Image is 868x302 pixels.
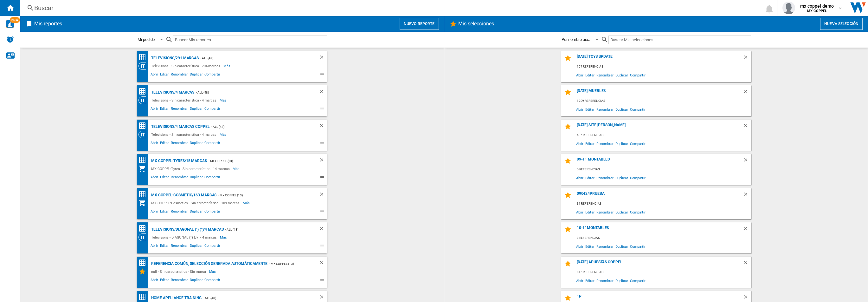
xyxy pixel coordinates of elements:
span: Abrir [150,106,159,113]
div: Borrar [743,191,751,200]
div: 5 referencias [575,166,751,174]
div: Buscar [34,3,742,12]
span: Renombrar [595,71,614,79]
div: Borrar [743,226,751,234]
div: Visión Categoría [138,62,150,70]
span: Compartir [629,208,646,216]
img: alerts-logo.svg [6,36,14,43]
span: Duplicar [614,276,629,285]
span: Compartir [629,276,646,285]
span: Renombrar [170,140,189,148]
span: Abrir [150,208,159,216]
span: Renombrar [595,242,614,251]
div: MX COPPEL:Cosmetic/163 marcas [150,191,216,199]
div: 1209 referencias [575,97,751,105]
span: Compartir [203,140,221,148]
span: NEW [10,17,20,23]
span: Abrir [575,71,585,79]
div: Por nombre asc. [562,37,590,42]
div: - ALL (48) [202,294,306,302]
span: Renombrar [595,105,614,114]
img: profile.jpg [782,2,795,14]
div: [DATE] toys update [575,54,743,63]
div: 815 referencias [575,268,751,276]
div: Visión Categoría [138,131,150,138]
div: Televisions/4 marcas [150,89,194,96]
span: Abrir [150,277,159,285]
div: Borrar [319,123,327,131]
span: Editar [584,276,595,285]
span: Editar [584,71,595,79]
div: Televisions/DIAGONAL (") (*)/4 marcas [150,226,223,233]
span: Compartir [629,242,646,251]
span: Renombrar [595,276,614,285]
span: Editar [159,140,170,148]
div: Mi pedido [138,37,155,42]
div: - ALL (48) [210,123,306,131]
span: Duplicar [614,242,629,251]
div: 090424prueba [575,191,743,200]
span: Duplicar [614,208,629,216]
div: 31 referencias [575,200,751,208]
h2: Mis selecciones [457,18,496,30]
span: Abrir [575,174,585,182]
span: Compartir [629,71,646,79]
span: Editar [159,174,170,182]
div: [DATE] MUEBLES [575,89,743,97]
span: Editar [584,105,595,114]
span: Duplicar [189,140,203,148]
div: Matriz de precios [138,293,150,301]
span: Más [220,131,228,138]
div: Mi colección [138,199,150,207]
span: Duplicar [614,71,629,79]
div: Visión Categoría [138,96,150,104]
div: 09-11 MONTABLES [575,157,743,166]
div: Matriz de precios [138,122,150,130]
div: - ALL (48) [199,54,306,62]
div: Borrar [319,226,327,233]
div: 406 referencias [575,131,751,139]
div: Visión Categoría [138,233,150,241]
div: MX COPPEL:Tyres/15 marcas [150,157,207,165]
span: Renombrar [170,208,189,216]
input: Buscar Mis reportes [173,36,327,44]
img: wise-card.svg [6,20,14,28]
div: - MX COPPEL (13) [207,157,306,165]
b: MX COPPEL [807,9,827,13]
span: Compartir [629,174,646,182]
span: Más [220,96,228,104]
span: Más [243,199,251,207]
span: Abrir [575,208,585,216]
div: Referencia común, selección generada automáticamente [150,260,267,268]
div: Borrar [319,54,327,62]
div: 3 referencias [575,234,751,242]
span: Editar [584,174,595,182]
div: Mis Selecciones [138,268,150,275]
span: Duplicar [189,106,203,113]
span: Editar [584,242,595,251]
span: Duplicar [189,243,203,250]
div: MX COPPEL:Cosmetics - Sin característica - 109 marcas [150,199,243,207]
span: Duplicar [189,174,203,182]
span: Duplicar [614,105,629,114]
span: Compartir [203,208,221,216]
span: Abrir [575,139,585,148]
div: Televisions - Sin característica - 204 marcas [150,62,223,70]
div: Borrar [319,89,327,96]
div: Borrar [319,294,327,302]
div: Televisions/4 marcas COPPEL [150,123,209,131]
span: Renombrar [170,277,189,285]
span: Compartir [203,277,221,285]
span: Abrir [575,242,585,251]
div: Televisions - Sin característica - 4 marcas [150,96,220,104]
span: Más [223,62,231,70]
span: Editar [159,243,170,250]
div: MX COPPEL:Tyres - Sin característica - 14 marcas [150,165,233,173]
div: [DATE] site [PERSON_NAME] [575,123,743,131]
div: - ALL (48) [194,89,306,96]
span: Abrir [150,174,159,182]
div: Borrar [319,260,327,268]
span: mx coppel demo [800,3,834,9]
div: Borrar [743,54,751,63]
span: Compartir [203,243,221,250]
